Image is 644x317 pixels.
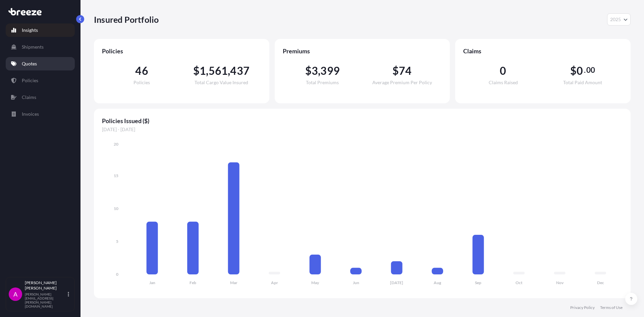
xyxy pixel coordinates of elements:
span: Claims [463,47,623,55]
a: Quotes [6,57,75,70]
tspan: Nov [556,280,564,285]
tspan: 5 [116,239,118,244]
tspan: Feb [190,280,196,285]
span: 0 [500,65,506,76]
tspan: Sep [475,280,481,285]
tspan: Mar [230,280,237,285]
tspan: 0 [116,272,118,277]
span: 2025 [610,16,621,23]
span: $ [392,65,399,76]
span: A [13,291,17,298]
p: Policies [22,77,38,84]
tspan: Aug [434,280,441,285]
tspan: Jan [149,280,155,285]
tspan: May [311,280,319,285]
p: [PERSON_NAME][EMAIL_ADDRESS][PERSON_NAME][DOMAIN_NAME] [25,292,66,308]
span: $ [193,65,200,76]
a: Insights [6,23,75,37]
span: Premiums [283,47,442,55]
a: Privacy Policy [570,305,595,310]
span: $ [570,65,577,76]
tspan: 15 [114,173,118,178]
span: , [228,65,230,76]
p: [PERSON_NAME] [PERSON_NAME] [25,280,66,291]
a: Claims [6,91,75,104]
span: 1 [200,65,206,76]
span: Claims Raised [489,80,518,85]
tspan: 20 [114,142,118,147]
tspan: Dec [597,280,604,285]
span: 561 [209,65,228,76]
span: 437 [230,65,250,76]
span: Average Premium Per Policy [372,80,432,85]
span: 0 [577,65,583,76]
p: Insights [22,27,38,34]
span: 3 [312,65,318,76]
button: Year Selector [607,13,631,25]
a: Invoices [6,107,75,121]
span: [DATE] - [DATE] [102,126,623,133]
p: Invoices [22,111,39,117]
span: 46 [135,65,148,76]
p: Claims [22,94,36,101]
span: $ [305,65,312,76]
tspan: 10 [114,206,118,211]
span: Policies [102,47,261,55]
span: 74 [399,65,412,76]
span: Total Premiums [306,80,339,85]
a: Shipments [6,40,75,54]
tspan: Apr [271,280,278,285]
span: Total Paid Amount [563,80,602,85]
span: Policies Issued ($) [102,117,623,125]
tspan: Jun [353,280,359,285]
span: . [584,67,586,73]
a: Terms of Use [600,305,623,310]
p: Quotes [22,60,37,67]
tspan: [DATE] [390,280,403,285]
span: , [318,65,320,76]
span: Total Cargo Value Insured [195,80,248,85]
span: , [206,65,208,76]
span: Policies [133,80,150,85]
p: Shipments [22,44,44,50]
p: Insured Portfolio [94,14,159,25]
a: Policies [6,74,75,87]
tspan: Oct [516,280,523,285]
span: 00 [586,67,595,73]
span: 399 [320,65,340,76]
